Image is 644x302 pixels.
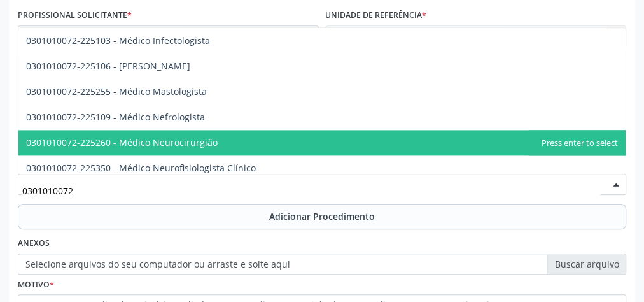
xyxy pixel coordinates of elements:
span: 0301010072-225109 - Médico Nefrologista [26,111,205,123]
span: 0301010072-225106 - [PERSON_NAME] [26,60,190,72]
span: 0301010072-225103 - Médico Infectologista [26,34,210,47]
button: Adicionar Procedimento [18,204,626,229]
input: Buscar por procedimento [22,178,600,203]
span: 0301010072-225350 - Médico Neurofisiologista Clínico [26,162,256,174]
label: Motivo [18,275,54,294]
span: Adicionar Procedimento [269,210,375,223]
span: 0301010072-225255 - Médico Mastologista [26,85,207,97]
label: Unidade de referência [325,6,426,25]
label: Profissional Solicitante [18,6,132,25]
label: Anexos [18,234,50,254]
span: 0301010072-225260 - Médico Neurocirurgião [26,136,218,148]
